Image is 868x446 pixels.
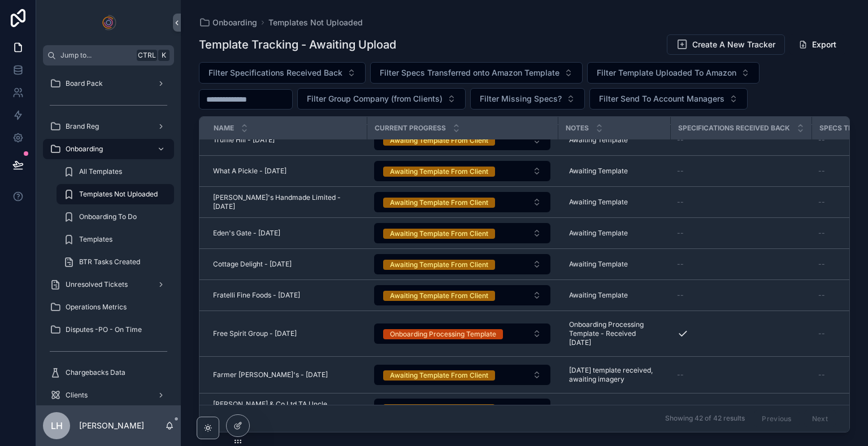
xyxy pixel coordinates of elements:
[43,274,174,295] a: Unresolved Tickets
[374,254,550,274] button: Select Button
[480,93,562,104] span: Filter Missing Specs?
[667,34,785,55] button: Create A New Tracker
[569,135,628,145] span: Awaiting Template
[199,62,366,84] button: Select Button
[677,229,805,238] a: --
[66,79,103,88] span: Board Pack
[43,362,174,383] a: Chargebacks Data
[789,34,845,55] button: Export
[677,135,805,145] a: --
[374,364,551,386] a: Select Button
[677,198,684,207] span: --
[565,162,663,180] a: Awaiting Template
[569,198,628,207] span: Awaiting Template
[209,67,342,78] span: Filter Specifications Received Back
[374,365,550,385] button: Select Button
[212,17,257,28] span: Onboarding
[565,361,663,388] a: [DATE] template received, awaiting imagery
[470,88,585,110] button: Select Button
[43,116,174,137] a: Brand Reg
[374,161,550,181] button: Select Button
[213,193,360,211] a: [PERSON_NAME]'s Handmade Limited - [DATE]
[677,135,684,145] span: --
[60,51,132,60] span: Jump to...
[79,257,140,266] span: BTR Tasks Created
[79,235,112,244] span: Templates
[374,191,551,213] a: Select Button
[565,400,663,418] a: Awaiting Template
[818,291,825,300] span: --
[213,370,328,379] span: Farmer [PERSON_NAME]'s - [DATE]
[213,370,360,379] a: Farmer [PERSON_NAME]'s - [DATE]
[66,122,99,131] span: Brand Reg
[213,329,360,338] a: Free Spirit Group - [DATE]
[569,320,659,347] span: Onboarding Processing Template - Received [DATE]
[43,297,174,317] a: Operations Metrics
[268,17,363,28] a: Templates Not Uploaded
[589,88,748,110] button: Select Button
[565,316,663,352] a: Onboarding Processing Template - Received [DATE]
[374,160,551,182] a: Select Button
[66,280,128,289] span: Unresolved Tickets
[66,145,103,154] span: Onboarding
[569,167,628,176] span: Awaiting Template
[57,252,174,272] a: BTR Tasks Created
[374,285,550,305] button: Select Button
[375,124,446,133] span: Current Progress
[565,286,663,304] a: Awaiting Template
[390,229,488,239] div: Awaiting Template From Client
[818,135,825,145] span: --
[587,62,759,84] button: Select Button
[36,65,181,405] div: scrollable content
[43,73,174,94] a: Board Pack
[599,93,724,104] span: Filter Send To Account Managers
[66,303,127,312] span: Operations Metrics
[213,260,360,269] a: Cottage Delight - [DATE]
[307,93,442,104] span: Filter Group Company (from Clients)
[677,291,684,300] span: --
[214,124,234,133] span: Name
[390,404,488,414] div: Awaiting Template From Client
[213,135,360,145] a: Truffle Hill - [DATE]
[597,67,736,78] span: Filter Template Uploaded To Amazon
[569,404,628,413] span: Awaiting Template
[678,124,790,133] span: Specifications Received Back
[566,124,589,133] span: Notes
[569,260,628,269] span: Awaiting Template
[374,130,550,150] button: Select Button
[677,291,805,300] a: --
[43,139,174,159] a: Onboarding
[374,285,551,306] a: Select Button
[677,404,805,413] a: --
[213,400,360,418] a: [PERSON_NAME] & Co Ltd TA Uncle [PERSON_NAME]'s - [DATE]
[818,404,825,413] span: --
[213,135,275,145] span: Truffle Hill - [DATE]
[297,88,466,110] button: Select Button
[66,368,125,377] span: Chargebacks Data
[677,229,684,238] span: --
[374,129,551,151] a: Select Button
[43,385,174,405] a: Clients
[565,255,663,273] a: Awaiting Template
[818,198,825,207] span: --
[818,260,825,269] span: --
[390,329,496,339] div: Onboarding Processing Template
[569,291,628,300] span: Awaiting Template
[43,320,174,340] a: Disputes -PO - On Time
[66,391,88,400] span: Clients
[374,399,550,419] button: Select Button
[818,167,825,176] span: --
[374,323,550,344] button: Select Button
[137,50,157,61] span: Ctrl
[677,167,684,176] span: --
[213,229,280,238] span: Eden's Gate - [DATE]
[79,167,122,176] span: All Templates
[374,223,550,243] button: Select Button
[159,51,168,60] span: K
[390,198,488,208] div: Awaiting Template From Client
[677,167,805,176] a: --
[380,67,559,78] span: Filter Specs Transferred onto Amazon Template
[374,253,551,275] a: Select Button
[677,370,684,379] span: --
